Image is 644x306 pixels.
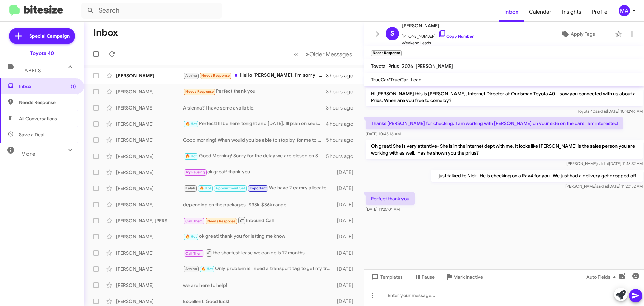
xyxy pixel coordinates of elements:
[326,137,359,143] div: 5 hours ago
[116,169,183,176] div: [PERSON_NAME]
[334,298,359,305] div: [DATE]
[19,115,57,122] span: All Conversations
[183,120,326,128] div: Perfect! Ill be here tonight and [DATE]. Ill plan on seeing you tonight then! Thank you
[402,21,474,30] span: [PERSON_NAME]
[334,266,359,272] div: [DATE]
[431,170,643,182] p: I just talked to Nick- He is checking on a Rav4 for you- We just had a delivery get dropped off.
[326,104,359,111] div: 3 hours ago
[619,5,630,16] div: MA
[366,140,643,159] p: Oh great! She is very attentive- She is in the internet dept with me. It looks like [PERSON_NAME]...
[543,28,612,40] button: Apply Tags
[116,137,183,143] div: [PERSON_NAME]
[597,161,609,166] span: said at
[366,192,415,205] p: Perfect thank you
[116,104,183,111] div: [PERSON_NAME]
[183,104,326,111] div: A sienna? I have some available!
[185,73,197,78] span: Athina
[81,3,222,19] input: Search
[201,267,213,271] span: 🔥 Hot
[578,108,643,114] span: Toyota 40 [DATE] 10:42:46 AM
[19,131,44,138] span: Save a Deal
[183,233,334,241] div: ok great! thank you for letting me know
[366,88,643,106] p: Hi [PERSON_NAME] this is [PERSON_NAME], Internet Director at Ourisman Toyota 40. I saw you connec...
[371,77,408,83] span: TrueCar/TrueCar
[499,2,524,22] a: Inbox
[250,186,267,190] span: Important
[71,83,76,90] span: (1)
[200,186,211,190] span: 🔥 Hot
[183,216,334,225] div: Inbound Call
[364,271,408,283] button: Templates
[408,271,440,283] button: Pause
[116,121,183,127] div: [PERSON_NAME]
[571,28,595,40] span: Apply Tags
[524,2,557,22] span: Calendar
[183,298,334,305] div: Excellent! Good luck!
[116,185,183,192] div: [PERSON_NAME]
[183,152,326,160] div: Good Morning! Sorry for the delay we are closed on Sundays. I would be happy to set up a time aft...
[595,108,607,114] span: said at
[326,121,359,127] div: 4 hours ago
[587,2,613,22] a: Profile
[596,184,608,189] span: said at
[586,271,619,283] span: Auto Fields
[326,72,359,79] div: 3 hours ago
[183,184,334,192] div: We have 2 camry allocated as well as a corolla hybrid allocated. All have black interior.
[581,271,624,283] button: Auto Fields
[438,34,474,39] a: Copy Number
[116,88,183,95] div: [PERSON_NAME]
[557,2,587,22] span: Insights
[440,271,488,283] button: Mark Inactive
[201,73,230,78] span: Needs Response
[185,89,214,94] span: Needs Response
[334,169,359,176] div: [DATE]
[116,201,183,208] div: [PERSON_NAME]
[185,186,195,190] span: Kalah
[326,153,359,160] div: 5 hours ago
[334,201,359,208] div: [DATE]
[215,186,245,190] span: Appointment Set
[185,154,197,158] span: 🔥 Hot
[416,63,453,69] span: [PERSON_NAME]
[334,282,359,289] div: [DATE]
[366,207,400,212] span: [DATE] 11:25:01 AM
[613,5,637,16] button: MA
[183,265,334,273] div: Only problem is I need a transport tag to get my trade in there
[183,249,334,257] div: the shortest lease we can do is 12 months
[453,271,483,283] span: Mark Inactive
[422,271,435,283] span: Pause
[116,72,183,79] div: [PERSON_NAME]
[207,219,236,223] span: Needs Response
[388,63,399,69] span: Prius
[183,282,334,289] div: we are here to help!
[21,68,41,74] span: Labels
[290,47,356,61] nav: Page navigation example
[402,63,413,69] span: 2026
[116,153,183,160] div: [PERSON_NAME]
[19,83,76,90] span: Inbox
[366,117,623,129] p: Thanks [PERSON_NAME] for checking. I am working with [PERSON_NAME] on your side on the cars I am ...
[334,217,359,224] div: [DATE]
[185,234,197,239] span: 🔥 Hot
[116,233,183,240] div: [PERSON_NAME]
[183,72,326,79] div: Hello [PERSON_NAME]. I'm sorry I wasn't able to answer the calls and messages from your team. Unf...
[402,30,474,40] span: [PHONE_NUMBER]
[334,185,359,192] div: [DATE]
[21,151,35,157] span: More
[183,168,334,176] div: ok great! thank you
[306,50,309,58] span: »
[30,50,54,57] div: Toyota 40
[183,88,326,95] div: Perfect thank you
[93,27,118,38] h1: Inbox
[183,201,334,208] div: depending on the packages- $33k-$36k range
[183,137,326,143] div: Good morning! When would you be able to stop by for me to give you the offer on your vehicle?
[302,47,356,61] button: Next
[116,217,183,224] div: [PERSON_NAME] [PERSON_NAME]
[9,28,75,44] a: Special Campaign
[370,271,403,283] span: Templates
[334,233,359,240] div: [DATE]
[411,77,422,83] span: Lead
[402,40,474,46] span: Weekend Leads
[185,251,203,256] span: Call Them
